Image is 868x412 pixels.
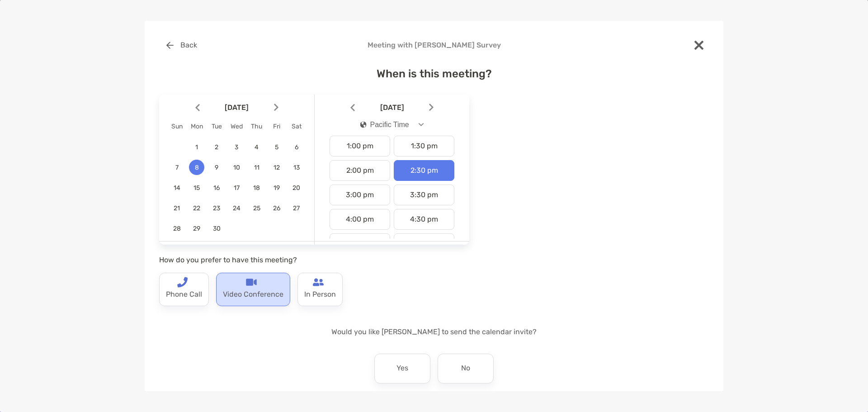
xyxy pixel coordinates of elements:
span: 7 [169,164,184,171]
span: 23 [209,204,224,212]
button: Back [159,35,204,55]
div: 1:30 pm [394,136,454,156]
div: 2:00 pm [330,160,390,181]
span: 4 [249,143,264,151]
span: 12 [269,164,284,171]
div: 5:00 pm [330,233,390,254]
span: 10 [229,164,244,171]
img: type-call [313,277,324,288]
span: 19 [269,184,284,192]
span: 27 [289,204,304,212]
span: 6 [289,143,304,151]
span: 29 [189,225,204,232]
span: 21 [169,204,184,212]
p: In Person [304,288,336,302]
span: 18 [249,184,264,192]
img: Arrow icon [195,104,200,111]
img: button icon [166,42,174,49]
img: Open dropdown arrow [419,123,424,126]
img: Arrow icon [350,104,355,111]
span: [DATE] [357,103,427,112]
span: 28 [169,225,184,232]
span: 26 [269,204,284,212]
div: Fri [267,123,287,130]
div: 5:30 pm [394,233,454,254]
img: icon [360,121,367,128]
p: Video Conference [223,288,283,302]
div: 1:00 pm [330,136,390,156]
span: 14 [169,184,184,192]
span: 22 [189,204,204,212]
span: 9 [209,164,224,171]
div: Thu [247,123,267,130]
div: 3:30 pm [394,185,454,205]
div: Tue [207,123,226,130]
span: 16 [209,184,224,192]
p: How do you prefer to have this meeting? [159,254,469,265]
p: Phone Call [166,288,202,302]
span: 24 [229,204,244,212]
span: [DATE] [202,103,272,112]
span: 1 [189,143,204,151]
h4: Meeting with [PERSON_NAME] Survey [159,41,709,49]
span: 8 [189,164,204,171]
img: type-call [177,277,188,288]
div: Pacific Time [360,121,409,129]
span: 3 [229,143,244,151]
span: 5 [269,143,284,151]
div: Sat [287,123,307,130]
div: Sun [167,123,187,130]
span: 30 [209,225,224,232]
div: 3:00 pm [330,185,390,205]
span: 17 [229,184,244,192]
span: 25 [249,204,264,212]
h4: When is this meeting? [159,67,709,80]
p: Would you like [PERSON_NAME] to send the calendar invite? [159,326,709,337]
span: 13 [289,164,304,171]
div: 2:30 pm [394,160,454,181]
div: 4:00 pm [330,209,390,230]
img: Arrow icon [274,104,278,111]
div: Mon [187,123,207,130]
button: iconPacific Time [353,114,432,135]
img: close modal [694,41,703,50]
div: 4:30 pm [394,209,454,230]
span: 11 [249,164,264,171]
p: Yes [396,361,408,376]
div: Wed [226,123,246,130]
img: Arrow icon [429,104,434,111]
span: 15 [189,184,204,192]
span: 20 [289,184,304,192]
span: 2 [209,143,224,151]
p: No [461,361,470,376]
img: type-call [246,277,257,288]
